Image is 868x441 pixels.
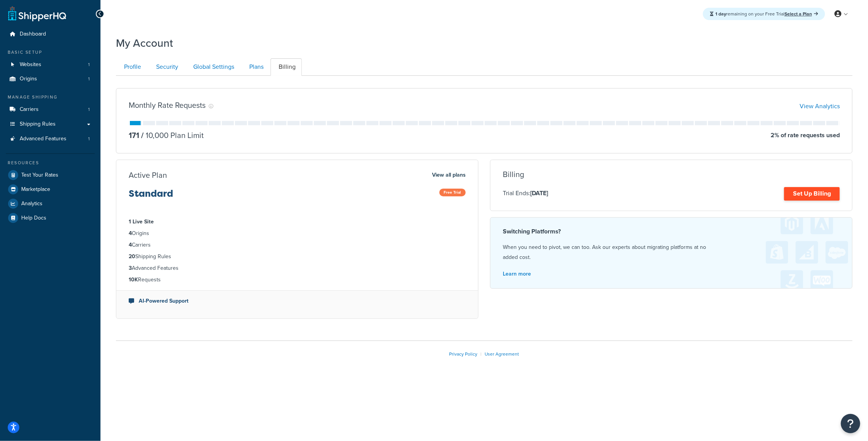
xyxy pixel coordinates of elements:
[129,276,466,284] li: Requests
[20,106,39,113] span: Carriers
[129,130,139,141] p: 171
[841,414,860,433] button: Open Resource Center
[703,8,825,20] div: remaining on your Free Trial
[129,252,466,261] li: Shipping Rules
[141,129,144,141] span: /
[784,187,840,201] a: Set Up Billing
[530,189,548,198] strong: [DATE]
[129,229,466,238] li: Origins
[129,252,135,261] strong: 20
[6,117,95,131] a: Shipping Rules
[129,218,154,226] strong: 1 Live Site
[20,61,41,68] span: Websites
[6,102,95,117] li: Carriers
[21,201,43,207] span: Analytics
[439,189,466,196] span: Free Trial
[8,6,66,21] a: ShipperHQ Home
[6,102,95,117] a: Carriers 1
[129,297,466,305] li: AI-Powered Support
[20,121,56,128] span: Shipping Rules
[129,241,466,249] li: Carriers
[481,351,482,358] span: |
[21,172,58,179] span: Test Your Rates
[6,27,95,41] a: Dashboard
[129,264,132,272] strong: 3
[6,132,95,146] a: Advanced Features 1
[6,211,95,225] a: Help Docs
[20,76,37,82] span: Origins
[129,229,132,237] strong: 4
[241,58,270,76] a: Plans
[129,264,466,272] li: Advanced Features
[88,136,90,142] span: 1
[148,58,184,76] a: Security
[116,58,147,76] a: Profile
[6,58,95,72] li: Websites
[6,58,95,72] a: Websites 1
[88,76,90,82] span: 1
[88,106,90,113] span: 1
[6,168,95,182] a: Test Your Rates
[503,188,548,198] p: Trial Ends:
[20,31,46,37] span: Dashboard
[6,49,95,56] div: Basic Setup
[6,132,95,146] li: Advanced Features
[503,227,840,236] h4: Switching Platforms?
[88,61,90,68] span: 1
[129,171,167,179] h3: Active Plan
[432,170,466,180] a: View all plans
[21,186,50,193] span: Marketplace
[6,160,95,166] div: Resources
[503,270,531,278] a: Learn more
[116,36,173,51] h1: My Account
[271,58,302,76] a: Billing
[785,10,818,17] a: Select a Plan
[185,58,240,76] a: Global Settings
[503,170,524,179] h3: Billing
[6,72,95,86] li: Origins
[800,102,840,111] a: View Analytics
[129,276,138,284] strong: 10K
[771,130,840,141] p: 2 % of rate requests used
[129,101,206,109] h3: Monthly Rate Requests
[21,215,46,221] span: Help Docs
[6,72,95,86] a: Origins 1
[139,130,204,141] p: 10,000 Plan Limit
[485,351,519,358] a: User Agreement
[129,241,132,249] strong: 4
[129,189,173,205] h3: Standard
[6,94,95,100] div: Manage Shipping
[449,351,478,358] a: Privacy Policy
[6,197,95,211] a: Analytics
[6,182,95,196] a: Marketplace
[20,136,66,142] span: Advanced Features
[503,242,840,262] p: When you need to pivot, we can too. Ask our experts about migrating platforms at no added cost.
[715,10,726,17] strong: 1 day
